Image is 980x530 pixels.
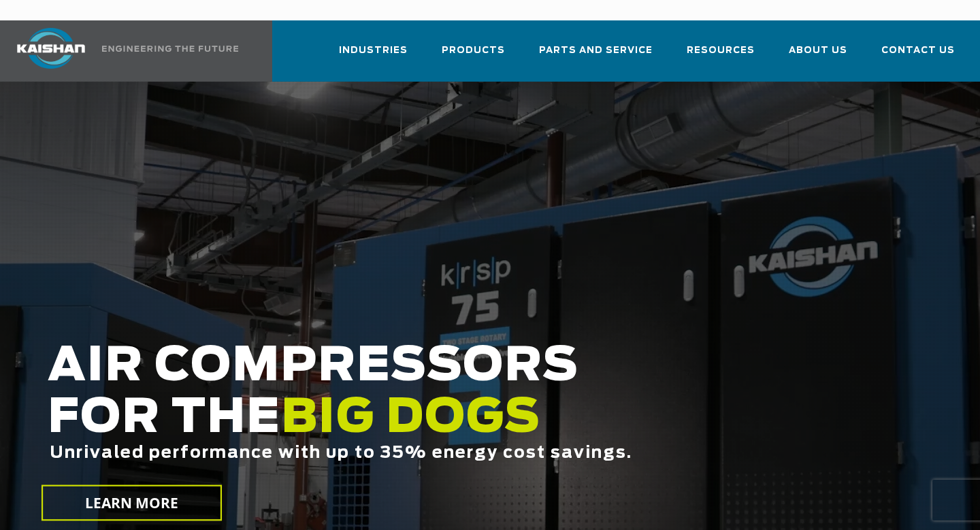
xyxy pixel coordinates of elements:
span: Products [442,43,505,59]
a: Industries [339,33,408,79]
span: Contact Us [881,43,955,59]
h2: AIR COMPRESSORS FOR THE [48,341,783,505]
a: Products [442,33,505,79]
a: LEARN MORE [42,485,222,521]
span: About Us [789,43,847,59]
a: Resources [687,33,755,79]
span: Resources [687,43,755,59]
span: Parts and Service [539,43,653,59]
a: About Us [789,33,847,79]
span: Industries [339,43,408,59]
span: Unrivaled performance with up to 35% energy cost savings. [50,445,632,461]
a: Contact Us [881,33,955,79]
span: LEARN MORE [84,493,178,513]
img: Engineering the future [102,46,238,52]
a: Parts and Service [539,33,653,79]
span: BIG DOGS [281,395,541,442]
